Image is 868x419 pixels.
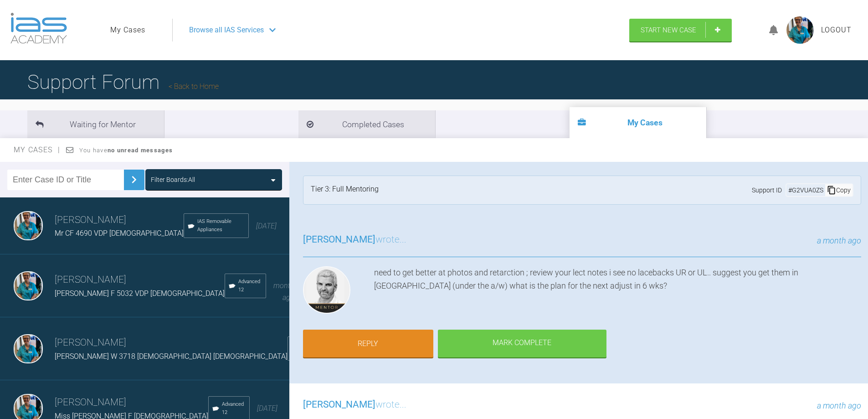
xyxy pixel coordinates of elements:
[14,334,43,363] img: Åsa Ulrika Linnea Feneley
[303,232,406,248] h3: wrote...
[79,147,173,154] span: You have
[55,272,225,288] h3: [PERSON_NAME]
[752,185,782,195] span: Support ID
[55,335,288,351] h3: [PERSON_NAME]
[55,352,288,361] span: [PERSON_NAME] W 3718 [DEMOGRAPHIC_DATA] [DEMOGRAPHIC_DATA]
[197,217,245,234] span: IAS Removable Appliances
[303,266,350,314] img: Ross Hobson
[55,289,225,298] span: [PERSON_NAME] F 5032 VDP [DEMOGRAPHIC_DATA]
[817,401,861,410] span: a month ago
[238,278,262,294] span: Advanced 12
[10,13,67,44] img: logo-light.3e3ef733.png
[311,183,379,197] div: Tier 3: Full Mentoring
[629,19,732,41] a: Start New Case
[14,145,61,154] span: My Cases
[169,82,219,91] a: Back to Home
[151,175,195,185] div: Filter Boards: All
[189,24,264,36] span: Browse all IAS Services
[273,269,294,301] span: a month ago
[55,229,184,238] span: Mr CF 4690 VDP [DEMOGRAPHIC_DATA]
[55,395,208,410] h3: [PERSON_NAME]
[27,110,164,138] li: Waiting for Mentor
[817,236,861,245] span: a month ago
[438,330,606,358] div: Mark Complete
[570,107,706,138] li: My Cases
[55,212,184,228] h3: [PERSON_NAME]
[303,399,375,410] span: [PERSON_NAME]
[786,185,825,195] div: # G2VUA0ZS
[303,330,433,358] a: Reply
[27,66,219,98] h1: Support Forum
[786,16,814,44] img: profile.png
[7,170,124,190] input: Enter Case ID or Title
[222,400,246,417] span: Advanced 12
[298,110,435,138] li: Completed Cases
[825,184,853,196] div: Copy
[127,172,141,187] img: chevronRight.28bd32b0.svg
[110,24,145,36] a: My Cases
[821,24,852,36] a: Logout
[14,211,43,240] img: Åsa Ulrika Linnea Feneley
[303,397,406,413] h3: wrote...
[14,271,43,300] img: Åsa Ulrika Linnea Feneley
[256,222,277,230] span: [DATE]
[257,404,277,413] span: [DATE]
[303,234,375,245] span: [PERSON_NAME]
[108,147,173,154] strong: no unread messages
[374,266,861,317] div: need to get better at photos and retarction ; review your lect notes i see no lacebacks UR or UL....
[641,26,696,34] span: Start New Case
